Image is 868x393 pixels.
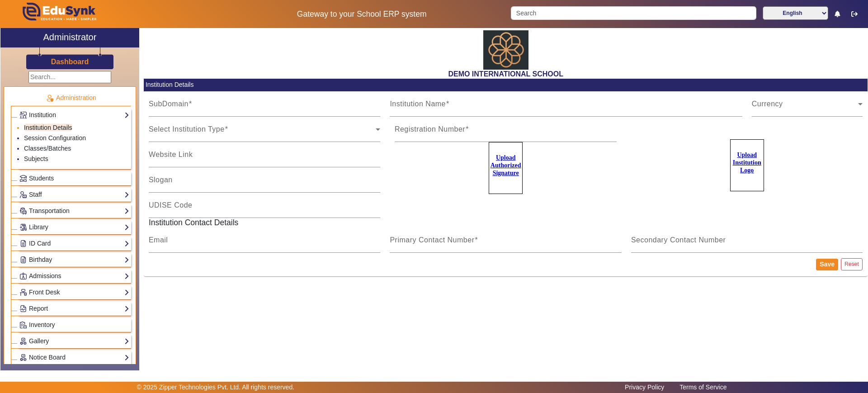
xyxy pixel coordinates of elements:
[149,125,225,133] mat-label: Select Institution Type
[11,93,131,103] p: Administration
[149,204,381,214] input: UDISE Code
[46,94,54,102] img: Administration.png
[20,175,27,182] img: Students.png
[24,145,71,152] a: Classes/Batches
[144,79,868,91] mat-card-header: Institution Details
[149,128,376,138] span: Select Institution Type
[19,173,129,184] a: Students
[816,259,838,270] button: Save
[511,6,756,20] input: Search
[620,381,669,393] a: Privacy Policy
[149,201,193,209] mat-label: UDISE Code
[149,176,173,184] mat-label: Slogan
[483,30,528,70] img: abdd4561-dfa5-4bc5-9f22-bd710a8d2831
[149,151,193,158] mat-label: Website Link
[144,70,868,78] h2: DEMO INTERNATIONAL SCHOOL
[149,178,381,189] input: Slogan
[0,28,139,47] a: Administrator
[137,383,295,392] p: © 2025 Zipper Technologies Pvt. Ltd. All rights reserved.
[390,100,446,108] mat-label: Institution Name
[752,102,859,113] span: Currency
[19,320,129,330] a: Inventory
[24,155,48,162] a: Subjects
[491,154,521,176] u: Upload Authorized Signature
[841,258,863,270] button: Reset
[20,322,27,328] img: Inventory.png
[29,175,54,182] span: Students
[390,238,622,249] input: Primary Contact Number
[51,57,90,66] a: Dashboard
[733,152,761,174] u: Upload Institution Logo
[395,125,465,133] mat-label: Registration Number
[28,71,111,83] input: Search...
[390,102,742,113] input: Institution Name
[24,134,86,142] a: Session Configuration
[752,100,783,108] mat-label: Currency
[631,238,863,249] input: Secondary Contact Number
[149,236,168,244] mat-label: Email
[631,236,726,244] mat-label: Secondary Contact Number
[222,9,501,19] h5: Gateway to your School ERP system
[395,128,617,138] input: Registration Number
[144,218,868,227] h5: Institution Contact Details
[51,57,89,66] h3: Dashboard
[24,124,72,131] a: Institution Details
[149,238,381,249] input: Email
[149,153,381,164] input: Website Link
[29,321,55,328] span: Inventory
[149,100,189,108] mat-label: SubDomain
[43,32,97,43] h2: Administrator
[675,381,731,393] a: Terms of Service
[149,102,381,113] input: SubDomain
[390,236,474,244] mat-label: Primary Contact Number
